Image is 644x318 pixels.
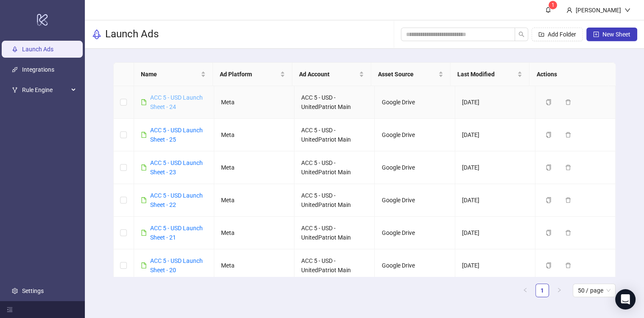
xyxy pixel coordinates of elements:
th: Asset Source [371,63,451,86]
span: bell [545,7,551,13]
span: delete [565,132,571,138]
td: Google Drive [375,119,455,151]
li: Next Page [552,284,566,297]
td: [DATE] [455,217,535,249]
span: Name [141,70,199,79]
span: right [557,287,562,293]
td: ACC 5 - USD - UnitedPatriot Main [294,86,375,119]
span: New Sheet [602,31,630,38]
button: left [518,284,532,297]
div: Page Size [573,284,616,297]
a: ACC 5 - USD Launch Sheet - 21 [150,225,203,241]
td: Meta [214,86,294,119]
td: [DATE] [455,86,535,119]
span: delete [565,99,571,105]
li: 1 [535,284,549,297]
a: ACC 5 - USD Launch Sheet - 22 [150,192,203,208]
span: file [141,99,147,105]
li: Previous Page [518,284,532,297]
sup: 1 [549,1,557,9]
span: 50 / page [578,284,610,297]
td: Meta [214,184,294,217]
span: plus-square [593,31,599,37]
button: New Sheet [586,28,637,41]
a: Integrations [22,66,54,73]
td: Google Drive [375,151,455,184]
td: ACC 5 - USD - UnitedPatriot Main [294,184,375,217]
button: right [552,284,566,297]
td: ACC 5 - USD - UnitedPatriot Main [294,217,375,249]
span: delete [565,262,571,268]
h3: Launch Ads [105,28,159,41]
td: [DATE] [455,249,535,282]
a: ACC 5 - USD Launch Sheet - 23 [150,159,203,176]
td: [DATE] [455,151,535,184]
span: Ad Account [299,70,358,79]
span: Rule Engine [22,81,69,98]
span: file [141,230,147,236]
span: delete [565,197,571,203]
td: Meta [214,119,294,151]
span: copy [546,197,552,203]
td: ACC 5 - USD - UnitedPatriot Main [294,119,375,151]
span: search [518,31,524,37]
span: Last Modified [457,70,516,79]
td: Google Drive [375,217,455,249]
span: fork [12,87,18,93]
td: Meta [214,249,294,282]
span: left [523,287,528,293]
button: Add Folder [532,28,583,41]
td: Google Drive [375,249,455,282]
span: delete [565,165,571,170]
span: file [141,197,147,203]
span: rocket [92,29,102,39]
a: Launch Ads [22,46,53,53]
th: Actions [529,63,609,86]
a: ACC 5 - USD Launch Sheet - 24 [150,94,203,110]
td: [DATE] [455,184,535,217]
span: copy [546,262,552,268]
span: Add Folder [548,31,576,38]
td: ACC 5 - USD - UnitedPatriot Main [294,151,375,184]
a: ACC 5 - USD Launch Sheet - 20 [150,257,203,273]
th: Last Modified [451,63,530,86]
span: Asset Source [378,70,437,79]
span: copy [546,132,552,138]
span: file [141,132,147,138]
th: Ad Platform [213,63,292,86]
span: copy [546,99,552,105]
span: file [141,262,147,268]
td: Google Drive [375,184,455,217]
span: file [141,165,147,170]
th: Name [134,63,213,86]
span: user [566,7,572,13]
div: Open Intercom Messenger [615,289,636,310]
td: Google Drive [375,86,455,119]
td: Meta [214,151,294,184]
a: ACC 5 - USD Launch Sheet - 25 [150,127,203,143]
a: 1 [536,284,549,297]
span: folder-add [538,31,544,37]
span: Ad Platform [220,70,278,79]
span: 1 [552,2,554,8]
th: Ad Account [292,63,372,86]
span: menu-fold [7,307,13,312]
td: Meta [214,217,294,249]
a: Settings [22,287,44,294]
span: delete [565,230,571,236]
span: down [624,7,630,13]
td: ACC 5 - USD - UnitedPatriot Main [294,249,375,282]
div: [PERSON_NAME] [572,6,624,15]
span: copy [546,230,552,236]
span: copy [546,165,552,170]
td: [DATE] [455,119,535,151]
